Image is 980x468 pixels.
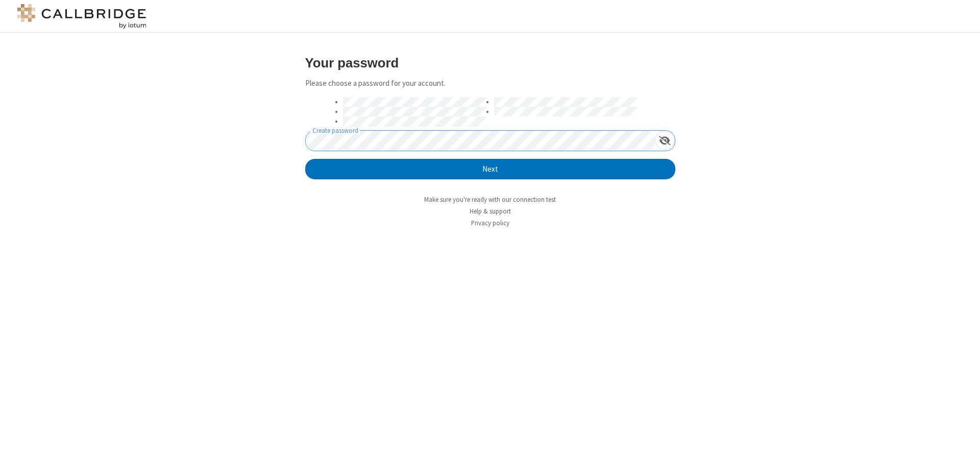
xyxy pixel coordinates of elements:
img: logo@2x.png [15,4,148,29]
input: Create password [306,131,655,151]
a: Help & support [470,207,511,216]
button: Next [305,159,675,179]
h3: Your password [305,56,675,70]
p: Please choose a password for your account. [305,78,675,89]
a: Make sure you're ready with our connection test [424,195,556,204]
a: Privacy policy [471,219,509,227]
div: Show password [655,131,675,150]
